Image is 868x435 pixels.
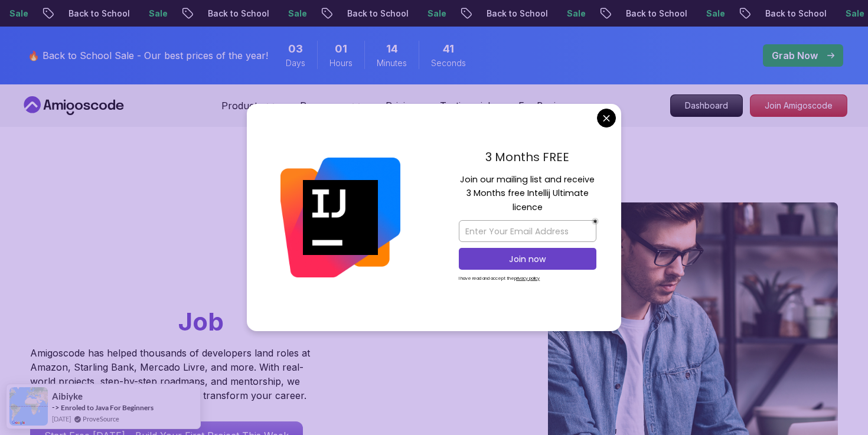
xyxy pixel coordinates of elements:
span: Hours [329,57,353,69]
p: Back to School [192,8,273,19]
p: Join Amigoscode [750,95,847,116]
p: Back to School [750,8,830,19]
img: provesource social proof notification image [9,387,48,426]
p: Grab Now [772,48,818,63]
span: Aibiyke [52,391,83,401]
span: 3 Days [288,41,303,57]
span: [DATE] [52,414,71,424]
h1: Go From Learning to Hired: Master Java, Spring Boot & Cloud Skills That Get You the [30,202,355,339]
span: Days [286,57,305,69]
button: Resources [300,99,362,122]
p: Products [221,99,262,113]
span: Minutes [377,57,407,69]
p: Back to School [471,8,552,19]
p: Back to School [611,8,691,19]
a: Pricing [386,99,416,113]
p: 🔥 Back to School Sale - Our best prices of the year! [28,48,268,63]
p: Sale [830,8,868,19]
span: 14 Minutes [386,41,398,57]
span: 41 Seconds [443,41,454,57]
a: For Business [518,99,576,113]
span: Seconds [431,57,466,69]
p: Sale [133,8,171,19]
span: -> [52,403,60,412]
p: Sale [691,8,729,19]
p: Resources [300,99,348,113]
p: Sale [273,8,311,19]
p: Amigoscode has helped thousands of developers land roles at Amazon, Starling Bank, Mercado Livre,... [30,346,314,403]
p: Sale [552,8,589,19]
button: Products [221,99,276,122]
a: ProveSource [83,414,119,424]
span: Job [178,306,224,336]
span: 1 Hours [335,41,347,57]
p: Back to School [332,8,412,19]
p: Back to School [53,8,133,19]
a: Join Amigoscode [750,94,847,117]
a: Testimonials [440,99,495,113]
a: Dashboard [670,94,743,117]
a: Enroled to Java For Beginners [61,403,154,412]
p: Sale [412,8,450,19]
p: Dashboard [671,95,742,116]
